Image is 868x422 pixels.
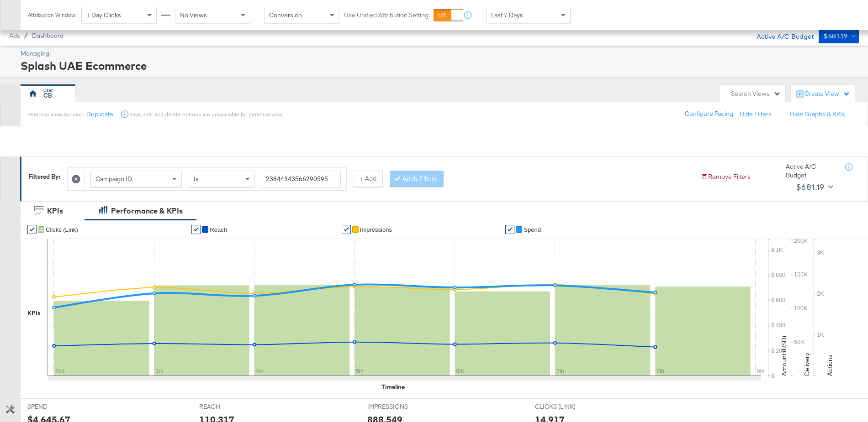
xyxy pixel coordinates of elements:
[792,180,835,194] button: $681.19
[47,206,63,216] div: KPIs
[21,58,857,73] div: Splash UAE Ecommerce
[535,402,603,411] span: CLICKS (LINK)
[731,89,781,98] div: Search Views
[790,110,845,119] button: Hide Graphs & KPIs
[701,172,751,181] button: Remove Filters
[804,89,850,99] div: Create View
[344,11,430,20] label: Use Unified Attribution Setting:
[43,91,52,100] div: CB
[129,111,283,118] div: Save, edit and delete options are unavailable for personal view.
[27,12,77,18] div: Attribution Window:
[27,111,83,118] div: Personal View Actions:
[86,11,121,19] span: 1 Day Clicks
[180,11,207,19] span: No Views
[95,175,132,183] span: Campaign ID
[46,226,78,233] span: Clicks (Link)
[524,226,541,233] span: Spend
[826,354,834,376] text: Actions
[191,225,201,234] a: ✔
[823,31,847,42] div: $681.19
[786,162,836,179] div: Active A/C Budget
[747,29,814,42] div: Active A/C Budget
[780,336,788,376] text: Amount (USD)
[505,225,514,234] a: ✔
[360,226,392,233] span: Impressions
[27,225,37,234] a: ✔
[354,171,383,187] button: + Add
[9,32,20,39] span: Ads
[491,11,523,19] span: Last 7 Days
[28,172,60,181] div: Filtered By:
[32,32,64,39] a: Dashboard
[262,171,341,188] input: Enter a search term
[381,383,405,391] div: Timeline
[819,29,859,43] button: $681.19
[796,180,825,194] div: $681.19
[27,402,96,411] span: SPEND
[740,110,772,119] button: Hide Filters
[803,353,811,376] text: Delivery
[269,11,302,19] span: Conversion
[678,106,740,122] button: Configure Pacing
[342,225,351,234] a: ✔
[199,402,268,411] span: REACH
[21,49,857,58] div: Managing:
[367,402,436,411] span: IMPRESSIONS
[20,32,32,39] span: /
[111,206,183,216] div: Performance & KPIs
[27,309,41,318] div: KPIs
[86,110,113,119] button: Duplicate
[210,226,227,233] span: Reach
[194,175,199,183] span: Is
